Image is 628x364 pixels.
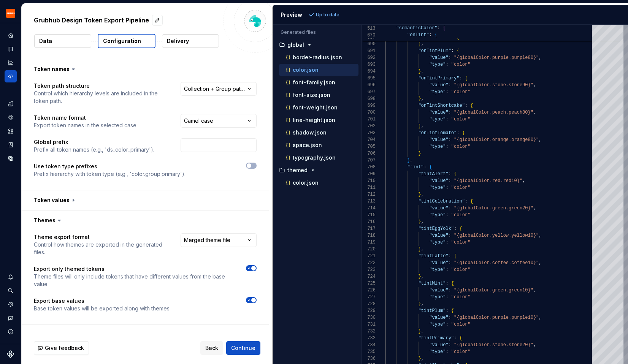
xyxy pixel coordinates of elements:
p: Export only themed tokens [34,265,232,273]
span: : [446,267,448,272]
div: Code automation [5,70,17,82]
div: 715 [362,212,376,218]
button: Configuration [98,34,155,48]
div: Preview [281,11,302,19]
div: Assets [5,125,17,137]
div: 716 [362,218,376,225]
span: { [470,199,473,204]
div: 728 [362,301,376,307]
span: : [446,212,448,218]
p: Prefix all token names (e.g., 'ds_color_primary'). [34,146,154,154]
span: "{globalColor.green.green20}" [454,206,533,211]
span: , [533,82,536,88]
span: : [446,281,448,286]
div: 693 [362,61,376,68]
div: 727 [362,294,376,301]
span: : [465,199,467,204]
span: "type" [429,212,446,218]
span: Back [205,344,218,352]
div: 725 [362,280,376,287]
a: Design tokens [5,98,17,110]
div: 712 [362,191,376,198]
p: Token name format [34,114,138,122]
div: 691 [362,47,376,54]
span: : [448,233,451,238]
span: { [457,48,459,54]
span: , [421,274,423,279]
a: Home [5,29,17,41]
div: 701 [362,116,376,123]
button: space.json [279,141,358,149]
span: : [446,349,448,355]
p: Base token values will be exported along with themes. [34,305,171,312]
button: font-family.json [279,78,358,87]
div: Data sources [5,152,17,165]
span: { [451,281,454,286]
p: font-family.json [293,79,335,85]
span: "onTint" [407,32,429,38]
div: 720 [362,246,376,253]
span: "{globalColor.purple.purple80}" [454,55,539,60]
a: Documentation [5,43,17,55]
span: "{globalColor.coffee.coffee10}" [454,260,539,266]
span: , [533,206,536,211]
button: Give feedback [34,341,89,355]
div: 711 [362,184,376,191]
span: "color" [451,62,470,67]
span: "tintAlert" [418,171,448,177]
span: } [418,247,421,252]
div: 706 [362,150,376,157]
span: "onTintPrimary" [418,76,459,81]
span: : [448,260,451,266]
span: "{globalColor.purple.purple10}" [454,315,539,320]
p: Delivery [167,37,189,45]
span: : [448,82,451,88]
p: line-height.json [293,117,335,123]
span: Give feedback [45,344,84,352]
span: , [421,329,423,334]
span: "color" [451,267,470,272]
div: Settings [5,298,17,310]
div: 722 [362,260,376,266]
span: : [457,130,459,136]
span: } [418,356,421,361]
span: "onTintShortcake" [418,103,465,108]
div: 718 [362,232,376,239]
p: Theme export format [34,233,167,241]
span: 513 [362,25,376,32]
span: "{globalColor.peach.peach80}" [454,110,533,115]
span: { [454,171,457,177]
div: 729 [362,307,376,314]
p: themed [287,167,308,173]
span: , [539,55,541,60]
span: "value" [429,260,448,266]
span: : [448,206,451,211]
p: Use token type prefixes [34,163,186,170]
span: : [446,308,448,313]
div: 703 [362,130,376,136]
button: font-size.json [279,91,358,99]
div: 702 [362,123,376,130]
a: Analytics [5,57,17,69]
p: color.json [293,67,319,73]
span: : [429,32,432,38]
span: } [418,123,421,129]
span: "value" [429,342,448,348]
span: "color" [451,89,470,95]
span: "type" [429,322,446,327]
p: Prefix hierarchy with token type (e.g., 'color.group.primary'). [34,170,186,178]
button: Contact support [5,312,17,324]
button: typography.json [279,154,358,162]
div: 732 [362,328,376,335]
div: 692 [362,54,376,61]
p: global [287,42,304,48]
span: "color" [451,240,470,245]
div: 730 [362,314,376,321]
span: "value" [429,82,448,88]
button: font-weight.json [279,103,358,112]
button: color.json [279,179,358,187]
span: : [448,171,451,177]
